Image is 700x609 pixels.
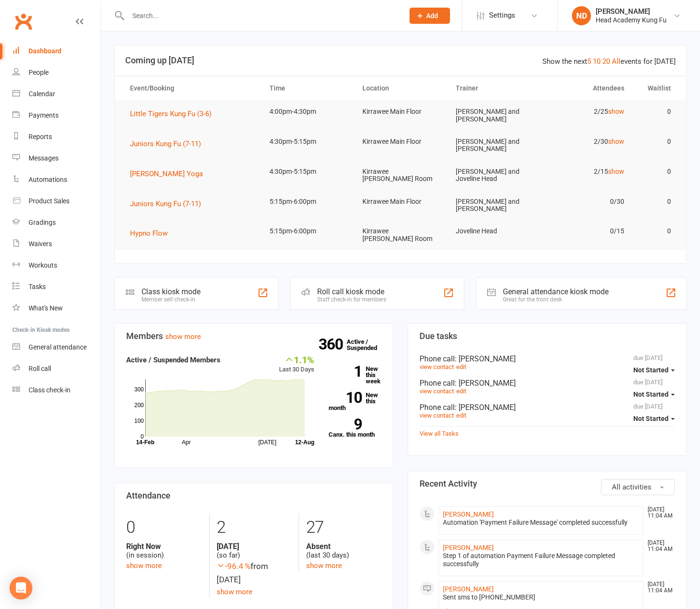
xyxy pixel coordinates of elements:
[540,100,633,123] td: 2/25
[587,57,591,66] a: 5
[643,581,674,594] time: [DATE] 11:04 AM
[261,190,354,213] td: 5:15pm-6:00pm
[426,12,438,20] span: Add
[29,154,59,162] div: Messages
[11,10,35,33] a: Clubworx
[12,40,100,62] a: Dashboard
[443,519,639,527] div: Automation 'Payment Failure Message' completed successfully
[456,388,466,395] a: edit
[455,354,516,363] span: : [PERSON_NAME]
[633,190,680,213] td: 0
[126,513,202,542] div: 0
[306,542,381,551] strong: Absent
[329,364,362,379] strong: 1
[633,361,675,379] button: Not Started
[29,283,46,290] div: Tasks
[126,561,162,570] a: show more
[29,386,70,394] div: Class check-in
[540,76,633,100] th: Attendees
[633,100,680,123] td: 0
[12,379,100,401] a: Class kiosk mode
[443,593,535,601] span: Sent sms to [PHONE_NUMBER]
[447,160,540,190] td: [PERSON_NAME] and Joveline Head
[165,332,201,341] a: show more
[29,304,63,312] div: What's New
[354,160,447,190] td: Kirrawee [PERSON_NAME] Room
[126,491,381,500] h3: Attendance
[443,552,639,568] div: Step 1 of automation Payment Failure Message completed successfully
[420,430,459,437] a: View all Tasks
[217,588,252,596] a: show more
[130,200,201,208] span: Juniors Kung Fu (7-11)
[633,415,669,422] span: Not Started
[261,100,354,123] td: 4:00pm-4:30pm
[420,363,454,370] a: view contact
[633,386,675,403] button: Not Started
[12,83,100,105] a: Calendar
[329,366,382,384] a: 1New this week
[126,542,202,560] div: (in session)
[12,233,100,255] a: Waivers
[601,479,675,495] button: All activities
[540,160,633,183] td: 2/15
[443,585,494,593] a: [PERSON_NAME]
[420,479,675,489] h3: Recent Activity
[420,412,454,419] a: view contact
[633,390,669,398] span: Not Started
[354,190,447,213] td: Kirrawee Main Floor
[633,410,675,427] button: Not Started
[279,354,314,375] div: Last 30 Days
[12,190,100,212] a: Product Sales
[347,331,389,358] a: 360Active / Suspended
[420,403,675,412] div: Phone call
[217,513,292,542] div: 2
[443,544,494,551] a: [PERSON_NAME]
[125,9,397,22] input: Search...
[29,219,56,226] div: Gradings
[354,220,447,250] td: Kirrawee [PERSON_NAME] Room
[329,419,382,438] a: 9Canx. this month
[29,176,67,183] div: Automations
[455,403,516,412] span: : [PERSON_NAME]
[633,130,680,153] td: 0
[447,130,540,160] td: [PERSON_NAME] and [PERSON_NAME]
[12,105,100,126] a: Payments
[126,331,381,341] h3: Members
[447,100,540,130] td: [PERSON_NAME] and [PERSON_NAME]
[217,561,250,571] span: -96.4 %
[572,6,591,25] div: ND
[317,296,386,303] div: Staff check-in for members
[126,356,220,364] strong: Active / Suspended Members
[29,133,52,140] div: Reports
[12,276,100,298] a: Tasks
[593,57,600,66] a: 10
[608,138,624,145] a: show
[329,390,362,405] strong: 10
[608,168,624,175] a: show
[29,365,51,372] div: Roll call
[130,198,208,210] button: Juniors Kung Fu (7-11)
[456,363,466,370] a: edit
[261,76,354,100] th: Time
[130,170,203,178] span: [PERSON_NAME] Yoga
[306,561,342,570] a: show more
[130,138,208,150] button: Juniors Kung Fu (7-11)
[443,510,494,518] a: [PERSON_NAME]
[217,542,292,551] strong: [DATE]
[420,388,454,395] a: view contact
[455,379,516,388] span: : [PERSON_NAME]
[633,366,669,374] span: Not Started
[643,507,674,519] time: [DATE] 11:04 AM
[279,354,314,365] div: 1.1%
[542,56,676,67] div: Show the next events for [DATE]
[12,62,100,83] a: People
[410,8,450,24] button: Add
[12,255,100,276] a: Workouts
[10,577,32,599] div: Open Intercom Messenger
[447,76,540,100] th: Trainer
[12,298,100,319] a: What's New
[612,483,651,491] span: All activities
[306,513,381,542] div: 27
[130,140,201,148] span: Juniors Kung Fu (7-11)
[29,90,55,98] div: Calendar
